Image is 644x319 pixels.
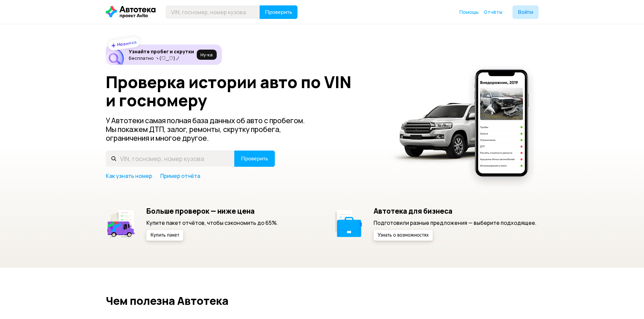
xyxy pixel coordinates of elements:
span: Проверить [265,9,292,15]
input: VIN, госномер, номер кузова [166,5,260,19]
a: Пример отчёта [160,172,200,180]
a: Отчёты [484,9,502,16]
h6: Узнайте пробег и скрутки [129,49,194,55]
h5: Автотека для бизнеса [374,207,536,215]
p: Подготовили разные предложения — выберите подходящее. [374,219,536,227]
a: Как узнать номер [106,172,152,180]
span: Ну‑ка [200,52,213,57]
h5: Больше проверок — ниже цена [146,207,278,215]
span: Помощь [459,9,479,15]
strong: Новинка [116,39,137,48]
input: VIN, госномер, номер кузова [106,151,235,167]
button: Узнать о возможностях [374,230,433,241]
button: Проверить [234,151,275,167]
button: Купить пакет [146,230,183,241]
button: Проверить [260,5,297,19]
span: Отчёты [484,9,502,15]
span: Войти [518,9,533,15]
p: Купите пакет отчётов, чтобы сэкономить до 65%. [146,219,278,227]
h2: Чем полезна Автотека [106,295,539,307]
p: У Автотеки самая полная база данных об авто с пробегом. Мы покажем ДТП, залог, ремонты, скрутку п... [106,116,316,142]
button: Войти [512,5,539,19]
p: Бесплатно ヽ(♡‿♡)ノ [129,55,194,61]
a: Помощь [459,9,479,16]
h1: Проверка истории авто по VIN и госномеру [106,73,381,109]
span: Купить пакет [150,233,179,238]
span: Узнать о возможностях [378,233,429,238]
span: Проверить [241,156,268,161]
